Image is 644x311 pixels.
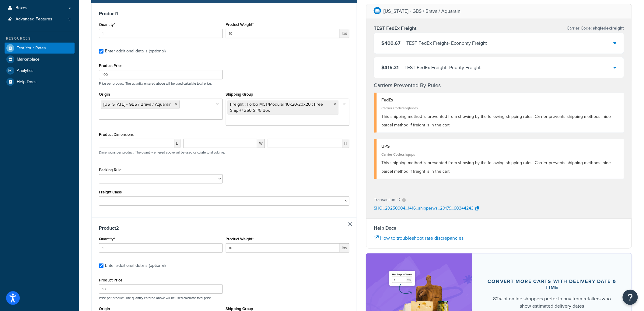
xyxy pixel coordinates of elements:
input: 0.0 [99,243,223,253]
h3: TEST FedEx Freight [374,25,416,31]
div: Carrier Code: shqups [381,150,619,159]
a: Boxes [5,2,75,14]
span: This shipping method is prevented from showing by the following shipping rules: Carrier prevents ... [381,113,611,128]
span: $415.31 [381,64,399,71]
a: How to troubleshoot rate discrepancies [374,235,464,242]
span: L [174,139,180,148]
p: Price per product. The quantity entered above will be used calculate total price. [97,81,351,86]
span: lbs [340,29,349,38]
input: Enter additional details (optional) [99,263,103,268]
div: FedEx [381,96,619,104]
label: Quantity* [99,22,115,27]
span: This shipping method is prevented from showing by the following shipping rules: Carrier prevents ... [381,160,611,175]
div: Enter additional details (optional) [105,47,166,55]
span: shqfedexfreight [592,25,624,31]
label: Product Weight* [226,22,254,27]
div: 82% of online shoppers prefer to buy from retailers who show estimated delivery dates [487,295,617,310]
span: 3 [68,17,71,22]
label: Shipping Group [226,92,254,97]
div: TEST FedEx Freight - Economy Freight [406,39,487,48]
label: Origin [99,92,110,97]
p: SHQ_20250904_1416_shipperws_20179_60344243 [374,204,474,213]
h3: Product 2 [99,225,349,231]
span: Boxes [16,5,27,11]
span: Help Docs [17,80,37,85]
input: 0.00 [226,29,340,38]
label: Packing Rule [99,168,121,172]
label: Freight Class [99,190,122,194]
h3: Product 1 [99,11,349,17]
label: Product Dimensions [99,132,134,137]
a: Help Docs [5,76,75,87]
h4: Help Docs [374,224,624,232]
p: Transaction ID [374,196,401,204]
a: Test Your Rates [5,43,75,54]
div: UPS [381,142,619,151]
p: Dimensions per product. The quantity entered above will be used calculate total volume. [97,150,225,154]
span: Test Your Rates [17,46,46,51]
label: Shipping Group [226,306,254,311]
span: [US_STATE] - GBS / Brava / Aquarain [103,101,172,108]
button: Open Resource Center [623,290,638,305]
p: [US_STATE] - GBS / Brava / Aquarain [383,7,460,16]
div: Enter additional details (optional) [105,261,166,270]
input: 0.0 [99,29,223,38]
div: Resources [5,36,75,41]
a: Remove Item [348,222,352,226]
span: Analytics [17,68,33,73]
span: W [257,139,265,148]
span: Advanced Features [16,17,52,22]
a: Analytics [5,65,75,76]
label: Quantity* [99,237,115,241]
label: Product Price [99,278,122,282]
span: Freight : Forbo MCT/Modular 10x20/20x20 : Free Ship @ 250 SF/5 Box [230,101,323,114]
label: Origin [99,306,110,311]
a: Advanced Features3 [5,14,75,25]
input: Enter additional details (optional) [99,49,103,54]
span: $400.67 [381,40,401,47]
span: H [342,139,349,148]
div: Convert more carts with delivery date & time [487,278,617,291]
div: Carrier Code: shqfedex [381,104,619,112]
span: Marketplace [17,57,40,62]
input: 0.00 [226,243,340,253]
li: Advanced Features [5,14,75,25]
h4: Carriers Prevented By Rules [374,81,624,90]
a: Marketplace [5,54,75,65]
label: Product Weight* [226,237,254,241]
span: lbs [340,243,349,253]
p: Price per product. The quantity entered above will be used calculate total price. [97,296,351,300]
p: Carrier Code: [567,24,624,33]
div: TEST FedEx Freight - Priority Freight [404,63,481,72]
label: Product Price [99,63,122,68]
